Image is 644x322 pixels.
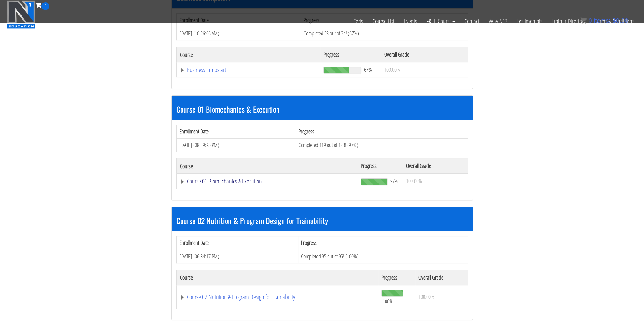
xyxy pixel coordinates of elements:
a: Contact [460,10,484,32]
span: 0 [588,17,592,24]
h3: Course 02 Nutrition & Program Design for Trainability [176,216,468,225]
span: 97% [390,177,398,184]
th: Progress [358,158,403,174]
a: Terms & Conditions [590,10,639,32]
span: $ [612,17,616,24]
a: Business Jumpstart [180,67,317,73]
a: Why N1? [484,10,512,32]
td: 100.00% [381,62,468,77]
span: items: [594,17,610,24]
a: Course List [368,10,399,32]
td: 100.00% [403,174,468,189]
th: Progress [296,125,468,139]
a: Testimonials [512,10,547,32]
img: n1-education [7,0,35,29]
a: FREE Course [422,10,460,32]
td: [DATE] (06:34:17 PM) [176,250,298,263]
bdi: 0.00 [612,17,628,24]
th: Course [176,47,320,62]
th: Course [176,270,378,285]
a: 0 [35,1,49,9]
span: 0 [41,2,49,10]
a: Course 02 Nutrition & Program Design for Trainability [180,294,375,300]
a: Certs [348,10,368,32]
th: Overall Grade [381,47,468,62]
a: Events [399,10,422,32]
h3: Course 01 Biomechanics & Execution [176,105,468,113]
td: Completed 95 out of 95! (100%) [298,250,468,263]
td: Completed 23 out of 34! (67%) [301,27,468,40]
a: Trainer Directory [547,10,590,32]
td: [DATE] (10:26:06 AM) [176,27,301,40]
th: Progress [378,270,415,285]
th: Progress [320,47,381,62]
th: Progress [298,236,468,250]
a: Course 01 Biomechanics & Execution [180,178,355,184]
th: Enrollment Date [176,236,298,250]
a: 0 items: $0.00 [580,17,628,24]
th: Overall Grade [403,158,468,174]
td: Completed 119 out of 123! (97%) [296,138,468,152]
span: 100% [383,298,393,305]
td: 100.00% [415,285,468,309]
span: 67% [364,66,372,73]
th: Course [176,158,358,174]
img: icon11.png [580,17,587,24]
th: Enrollment Date [176,125,296,139]
th: Overall Grade [415,270,468,285]
td: [DATE] (08:39:25 PM) [176,138,296,152]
